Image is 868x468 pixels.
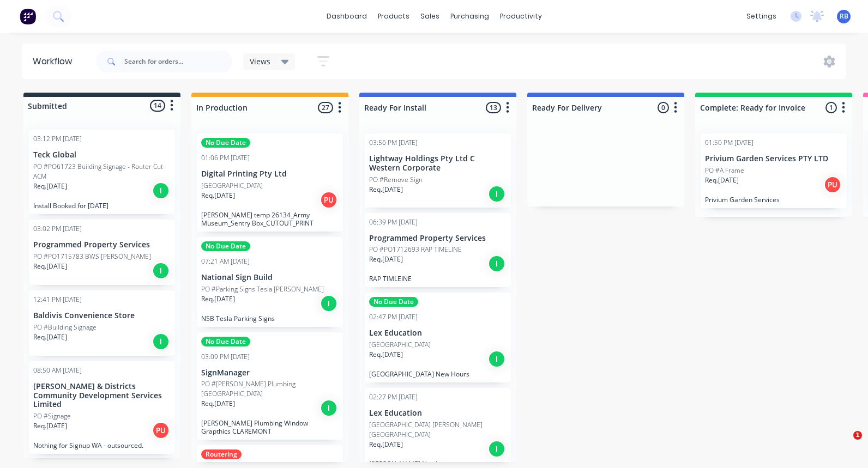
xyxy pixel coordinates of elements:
div: No Due Date [201,138,250,148]
input: Search for orders... [124,51,232,72]
div: products [372,8,415,25]
div: Workflow [33,55,77,68]
div: No Due Date01:06 PM [DATE]Digital Printing Pty Ltd[GEOGRAPHIC_DATA]Req.[DATE]PU[PERSON_NAME] temp... [197,133,343,232]
div: I [320,295,337,312]
div: I [320,399,337,417]
div: PU [152,422,170,439]
div: 03:56 PM [DATE]Lightway Holdings Pty Ltd C Western CorporatePO #Remove SignReq.[DATE]I [365,133,511,208]
div: I [152,333,170,350]
p: PO #PO1715783 BWS [PERSON_NAME] [33,252,151,262]
p: Req. [DATE] [33,181,67,191]
iframe: Intercom live chat [831,431,857,457]
div: purchasing [445,8,495,25]
div: 03:12 PM [DATE]Teck GlobalPO #PO61723 Building Signage - Router Cut ACMReq.[DATE]IInstall Booked ... [29,130,175,214]
p: Req. [DATE] [369,185,403,195]
p: Req. [DATE] [369,350,403,360]
p: PO #PO1712693 RAP TIMELINE [369,245,462,254]
span: Views [250,56,270,67]
div: 08:50 AM [DATE] [33,366,82,375]
div: 03:02 PM [DATE]Programmed Property ServicesPO #PO1715783 BWS [PERSON_NAME]Req.[DATE]I [29,220,175,285]
p: PO #Signage [33,411,71,421]
span: 1 [853,431,862,440]
div: 01:50 PM [DATE] [705,138,754,148]
div: I [488,440,505,458]
div: 12:41 PM [DATE] [33,295,82,305]
div: 02:47 PM [DATE] [369,312,418,322]
div: 12:41 PM [DATE]Baldivis Convenience StorePO #Building SignageReq.[DATE]I [29,290,175,356]
p: [GEOGRAPHIC_DATA] [PERSON_NAME][GEOGRAPHIC_DATA] [369,420,507,440]
p: PO #Parking Signs Tesla [PERSON_NAME] [201,284,324,294]
div: No Due Date07:21 AM [DATE]National Sign BuildPO #Parking Signs Tesla [PERSON_NAME]Req.[DATE]INSB ... [197,237,343,327]
div: 03:56 PM [DATE] [369,138,418,148]
div: No Due Date [369,297,418,307]
div: 06:39 PM [DATE]Programmed Property ServicesPO #PO1712693 RAP TIMELINEReq.[DATE]IRAP TIMLEINE [365,213,511,288]
p: Lightway Holdings Pty Ltd C Western Corporate [369,154,507,173]
div: I [488,255,505,272]
span: RB [840,11,848,21]
a: dashboard [321,8,372,25]
p: [PERSON_NAME] North [369,460,507,468]
div: No Due Date02:47 PM [DATE]Lex Education[GEOGRAPHIC_DATA]Req.[DATE]I[GEOGRAPHIC_DATA] New Hours [365,293,511,382]
p: Privium Garden Services [705,196,842,204]
div: I [152,262,170,279]
div: productivity [495,8,547,25]
p: National Sign Build [201,273,339,282]
div: 01:06 PM [DATE] [201,153,250,163]
p: Req. [DATE] [369,254,403,264]
div: PU [824,176,841,193]
p: Baldivis Convenience Store [33,311,171,320]
p: Digital Printing Pty Ltd [201,169,339,179]
p: Install Booked for [DATE] [33,202,171,210]
div: 03:12 PM [DATE] [33,134,82,144]
div: sales [415,8,445,25]
div: 03:09 PM [DATE] [201,352,250,362]
p: PO #Remove Sign [369,175,423,185]
div: I [488,350,505,368]
p: PO #A Frame [705,166,744,175]
p: SignManager [201,368,339,378]
p: Privium Garden Services PTY LTD [705,154,842,163]
p: [GEOGRAPHIC_DATA] New Hours [369,370,507,378]
img: Factory [20,8,36,25]
p: Lex Education [369,329,507,338]
p: Lex Education [369,409,507,418]
p: [PERSON_NAME] Plumbing Window Grapthics CLAREMONT [201,419,339,435]
div: 06:39 PM [DATE] [369,217,418,227]
div: I [488,185,505,203]
div: No Due Date [201,241,250,251]
div: 02:27 PM [DATE] [369,392,418,402]
p: Req. [DATE] [369,440,403,449]
div: 03:02 PM [DATE] [33,224,82,234]
p: PO #Building Signage [33,323,97,332]
div: settings [741,8,782,25]
div: PU [320,191,337,209]
p: Req. [DATE] [33,332,67,342]
p: PO #PO61723 Building Signage - Router Cut ACM [33,162,171,181]
p: [GEOGRAPHIC_DATA] [369,340,431,350]
div: 08:50 AM [DATE][PERSON_NAME] & Districts Community Development Services LimitedPO #SignageReq.[DA... [29,361,175,454]
p: Req. [DATE] [705,175,739,185]
div: 07:21 AM [DATE] [201,257,250,266]
p: Nothing for Signup WA - outsourced. [33,441,171,449]
p: PO #[PERSON_NAME] Plumbing [GEOGRAPHIC_DATA] [201,379,339,399]
p: Req. [DATE] [33,421,67,431]
p: Teck Global [33,150,171,160]
p: NSB Tesla Parking Signs [201,314,339,323]
p: [PERSON_NAME] & Districts Community Development Services Limited [33,382,171,409]
div: Routering [201,449,242,459]
p: Programmed Property Services [369,234,507,243]
p: Programmed Property Services [33,240,171,250]
p: [GEOGRAPHIC_DATA] [201,181,263,191]
p: RAP TIMLEINE [369,275,507,283]
p: Req. [DATE] [201,191,235,200]
div: I [152,182,170,199]
p: Req. [DATE] [201,294,235,304]
div: 01:50 PM [DATE]Privium Garden Services PTY LTDPO #A FrameReq.[DATE]PUPrivium Garden Services [701,133,847,208]
div: No Due Date03:09 PM [DATE]SignManagerPO #[PERSON_NAME] Plumbing [GEOGRAPHIC_DATA]Req.[DATE]I[PERS... [197,332,343,440]
p: [PERSON_NAME] temp 26134_Army Museum_Sentry Box_CUTOUT_PRINT [201,211,339,227]
p: Req. [DATE] [201,399,235,409]
p: Req. [DATE] [33,262,67,271]
div: No Due Date [201,337,250,347]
